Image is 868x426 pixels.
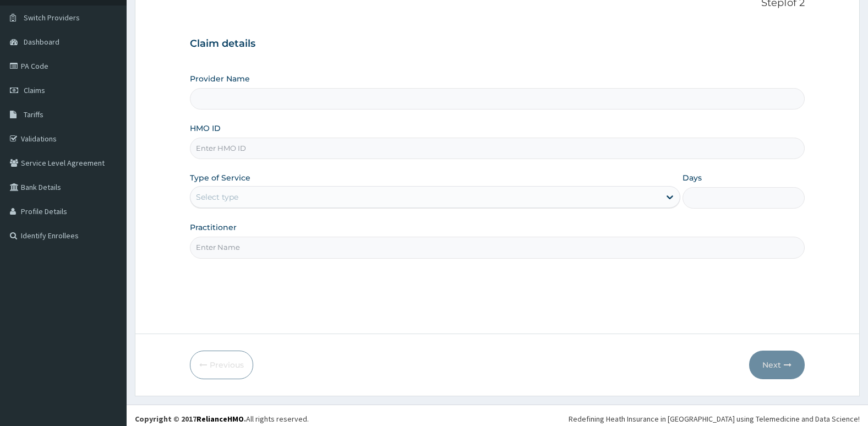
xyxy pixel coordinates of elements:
label: Type of Service [190,172,250,183]
span: Tariffs [24,110,43,119]
input: Enter Name [190,237,805,258]
label: HMO ID [190,123,221,134]
a: RelianceHMO [196,414,244,424]
div: Select type [196,192,238,203]
button: Next [749,351,805,379]
input: Enter HMO ID [190,138,805,159]
label: Provider Name [190,73,250,84]
span: Dashboard [24,37,59,47]
span: Switch Providers [24,13,80,23]
button: Previous [190,351,253,379]
label: Days [683,172,702,183]
strong: Copyright © 2017 . [135,414,246,424]
div: Redefining Heath Insurance in [GEOGRAPHIC_DATA] using Telemedicine and Data Science! [569,413,860,424]
span: Claims [24,85,45,95]
h3: Claim details [190,38,805,50]
label: Practitioner [190,222,237,233]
